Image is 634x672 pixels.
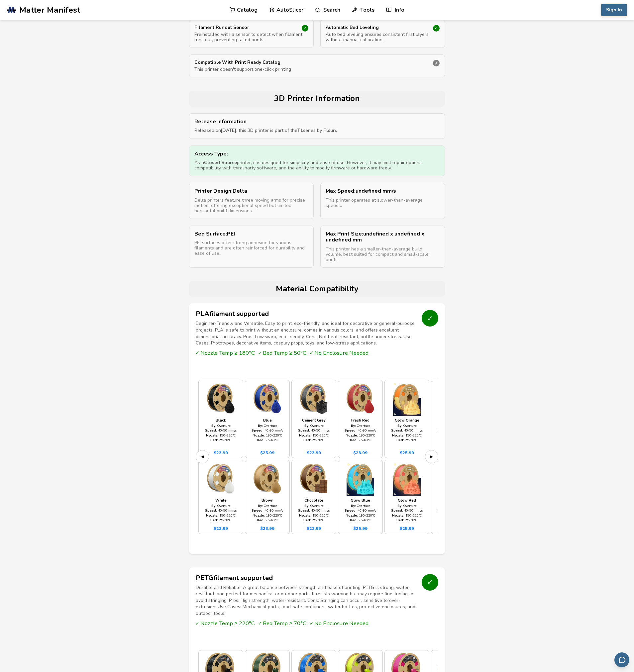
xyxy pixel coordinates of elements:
p: Max Print Size : undefined x undefined x undefined mm [326,231,440,243]
div: 40 - 90 mm/s [438,509,469,512]
p: Auto bed leveling ensures consistent first layers without manual calibration. [326,32,440,43]
p: Filament Runout Sensor [194,25,291,30]
strong: Speed: [438,428,450,432]
strong: Nozzle: [346,433,358,437]
p: Bed Surface : PEI [194,231,308,237]
strong: Speed: [391,508,403,513]
strong: Bed: [350,438,358,442]
div: 190 - 220 °C [392,514,422,517]
a: Glow OrangeBy: OvertureSpeed: 40-90 mm/sNozzle: 190-220°CBed: 25-60°C$25.99 [384,380,429,458]
div: Overture [258,504,277,508]
img: PLA - Glow Red [387,463,426,496]
a: Glow RedBy: OvertureSpeed: 40-90 mm/sNozzle: 190-220°CBed: 25-60°C$25.99 [384,460,429,534]
div: $ 23.99 [214,526,228,531]
div: 25 - 60 °C [350,438,371,442]
div: Overture [258,424,277,428]
div: 25 - 60 °C [210,438,231,442]
p: Delta printers feature three moving arms for precise motion, offering exceptional speed but limit... [194,198,308,214]
a: BlackBy: OvertureSpeed: 40-90 mm/sNozzle: 190-220°CBed: 25-60°C$23.99 [198,380,243,458]
strong: By: [304,424,309,428]
strong: Nozzle: [206,433,218,437]
img: PLA - Gray Blue [434,463,473,496]
div: 190 - 220 °C [206,433,236,437]
div: $ 25.99 [400,526,414,531]
div: ✓ [422,574,438,591]
div: 25 - 60 °C [396,438,417,442]
div: 25 - 60 °C [303,518,324,522]
p: Access Type: [194,151,440,157]
div: $ 25.99 [260,450,274,455]
strong: By: [351,504,356,508]
strong: By: [258,424,263,428]
div: 40 - 90 mm/s [391,509,423,512]
div: Blue [263,419,272,423]
div: 40 - 90 mm/s [205,429,237,432]
div: Cement Grey [302,419,326,423]
div: Chocolate [304,499,323,503]
div: $ 23.99 [307,526,321,531]
div: ✓ [422,310,438,327]
p: As a printer, it is designed for simplicity and ease of use. However, it may limit repair options... [194,160,440,171]
strong: By: [397,424,402,428]
div: Overture [211,424,231,428]
strong: Nozzle: [206,513,218,518]
div: Glow Orange [395,419,419,423]
div: 190 - 220 °C [206,514,236,517]
strong: Nozzle: [346,513,358,518]
p: Release Information [194,119,440,125]
strong: Speed: [252,428,264,432]
strong: Nozzle: [299,433,311,437]
strong: Bed: [303,438,311,442]
img: PLA - Chocolate [294,463,333,496]
strong: Nozzle: [392,433,404,437]
p: Automatic Bed Leveling [326,25,423,30]
div: Brown [262,499,273,503]
img: PLA - Brown [248,463,287,496]
div: 40 - 90 mm/s [252,429,283,432]
div: White [215,499,227,503]
button: Send feedback via email [614,652,629,667]
strong: Nozzle: [392,513,404,518]
h3: PETG filament supported [196,574,417,582]
strong: Speed: [438,508,450,513]
strong: Bed: [210,438,218,442]
h2: Material Compatibility [192,284,442,294]
div: Overture [304,424,324,428]
a: Compatible With Print Ready CatalogThis printer doesn't support one-click printing✗ [194,60,440,72]
a: Fresh RedBy: OvertureSpeed: 40-90 mm/sNozzle: 190-220°CBed: 25-60°C$23.99 [338,380,383,458]
img: PLA - Glow Blue [341,463,380,496]
a: BrownBy: OvertureSpeed: 40-90 mm/sNozzle: 190-220°CBed: 25-60°C$23.99 [245,460,290,534]
span: ✓ No Enclosure Needed [310,620,369,626]
div: 40 - 90 mm/s [345,509,376,512]
strong: Speed: [298,428,310,432]
a: Glow BlueBy: OvertureSpeed: 40-90 mm/sNozzle: 190-220°CBed: 25-60°C$25.99 [338,460,383,534]
div: 40 - 90 mm/s [298,509,330,512]
div: 40 - 90 mm/s [345,429,376,432]
div: Overture [211,504,231,508]
strong: Speed: [345,508,357,513]
img: PLA - Glow Yellow [434,383,473,416]
button: Sign In [601,4,627,16]
p: Durable and Reliable. A great balance between strength and ease of printing. PETG is strong, wate... [196,584,417,617]
strong: Bed: [257,518,264,522]
div: Overture [304,504,324,508]
div: $ 25.99 [400,450,414,455]
strong: Bed: [257,438,264,442]
a: WhiteBy: OvertureSpeed: 40-90 mm/sNozzle: 190-220°CBed: 25-60°C$23.99 [198,460,243,534]
h2: 3D Printer Information [192,94,442,103]
a: BlueBy: OvertureSpeed: 40-90 mm/sNozzle: 190-220°CBed: 25-60°C$25.99 [245,380,290,458]
div: 40 - 90 mm/s [391,429,423,432]
div: ✗ [433,60,440,66]
div: ✓ [433,25,440,32]
strong: By: [351,424,356,428]
div: ✓ [302,25,308,32]
span: ✓ Bed Temp ≥ 50°C [258,350,306,356]
div: 190 - 220 °C [299,514,329,517]
strong: By: [211,504,216,508]
div: 40 - 90 mm/s [205,509,237,512]
img: PLA - Cement Grey [294,383,333,416]
button: ▶ [425,450,438,463]
div: $ 23.99 [260,526,274,531]
strong: Speed: [391,428,403,432]
strong: Bed: [303,518,311,522]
